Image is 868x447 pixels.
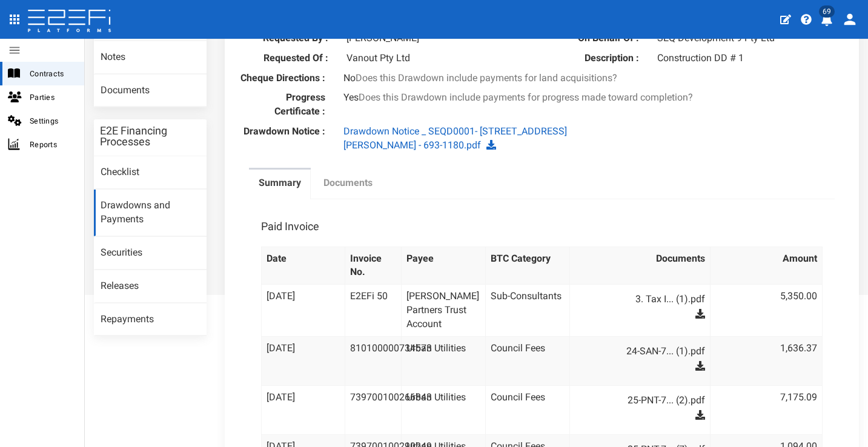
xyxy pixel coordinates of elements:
a: Documents [94,74,207,107]
td: E2EFi 50 [345,285,402,337]
td: 810100000734573 [345,336,402,385]
td: 7,175.09 [710,385,822,434]
a: 24-SAN-7... (1).pdf [587,342,705,361]
a: 25-PNT-7... (2).pdf [587,391,705,410]
a: Securities [94,237,207,270]
a: Drawdowns and Payments [94,190,207,236]
div: Construction DD # 1 [648,51,843,65]
td: 739700100266843 [345,385,402,434]
span: Settings [30,114,75,128]
label: Drawdown Notice : [231,125,334,139]
a: Checklist [94,156,207,189]
div: Vanout Pty Ltd [337,51,532,65]
th: BTC Category [486,247,570,285]
a: Notes [94,41,207,74]
label: Description : [551,51,648,65]
label: Summary [259,176,301,190]
span: Contracts [30,67,75,81]
td: [DATE] [261,336,345,385]
a: Drawdown Notice _ SEQD0001- [STREET_ADDRESS][PERSON_NAME] - 693-1180.pdf [343,125,567,151]
th: Amount [710,247,822,285]
a: Releases [94,270,207,303]
span: Parties [30,90,75,104]
td: Council Fees [486,336,570,385]
th: Payee [402,247,486,285]
td: [PERSON_NAME] Partners Trust Account [402,285,486,337]
h3: Paid Invoice [261,221,319,232]
label: Cheque Directions : [231,71,334,85]
a: Documents [314,170,382,200]
span: Reports [30,137,75,151]
td: Urban Utilities [402,336,486,385]
label: Documents [323,176,373,190]
a: 3. Tax I... (1).pdf [587,290,705,309]
td: [DATE] [261,385,345,434]
td: Urban Utilities [402,385,486,434]
span: Does this Drawdown include payments for land acquisitions? [356,72,617,84]
label: Requested Of : [240,51,337,65]
td: 5,350.00 [710,285,822,337]
td: [DATE] [261,285,345,337]
div: No [334,71,749,85]
td: Council Fees [486,385,570,434]
div: Yes [334,91,749,105]
th: Documents [570,247,711,285]
a: Summary [249,170,311,200]
th: Invoice No. [345,247,402,285]
label: Progress Certificate : [231,91,334,119]
h3: E2E Financing Processes [100,125,200,147]
td: Sub-Consultants [486,285,570,337]
th: Date [261,247,345,285]
a: Repayments [94,303,207,336]
td: 1,636.37 [710,336,822,385]
span: Does this Drawdown include payments for progress made toward completion? [359,91,693,103]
